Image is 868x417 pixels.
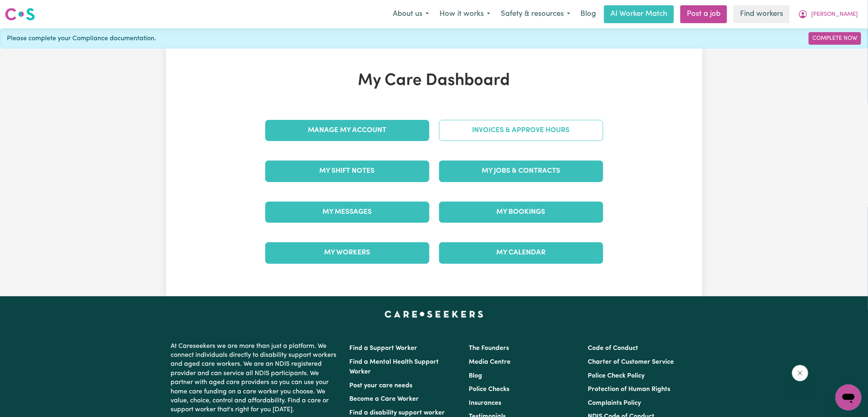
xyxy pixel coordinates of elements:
[576,5,601,23] a: Blog
[439,202,603,223] a: My Bookings
[265,242,429,263] a: My Workers
[350,410,445,416] a: Find a disability support worker
[7,34,156,43] span: Please complete your Compliance documentation.
[588,400,641,406] a: Complaints Policy
[439,120,603,141] a: Invoices & Approve Hours
[434,6,496,23] button: How it works
[350,396,419,402] a: Become a Care Worker
[811,10,858,19] span: [PERSON_NAME]
[5,5,35,24] a: Careseekers logo
[734,5,790,23] a: Find workers
[469,359,511,365] a: Media Centre
[387,6,434,23] button: About us
[588,359,674,365] a: Charter of Customer Service
[588,386,670,393] a: Protection of Human Rights
[793,6,863,23] button: My Account
[680,5,727,23] a: Post a job
[469,386,509,393] a: Police Checks
[792,365,808,381] iframe: Close message
[469,373,482,379] a: Blog
[439,242,603,263] a: My Calendar
[439,161,603,182] a: My Jobs & Contracts
[604,5,674,23] a: AI Worker Match
[265,202,429,223] a: My Messages
[350,345,418,352] a: Find a Support Worker
[385,311,483,317] a: Careseekers home page
[350,382,413,389] a: Post your care needs
[265,161,429,182] a: My Shift Notes
[260,71,608,91] h1: My Care Dashboard
[5,7,35,22] img: Careseekers logo
[496,6,576,23] button: Safety & resources
[469,345,509,352] a: The Founders
[836,384,862,410] iframe: Button to launch messaging window
[809,32,861,45] a: Complete Now
[588,373,645,379] a: Police Check Policy
[469,400,501,406] a: Insurances
[350,359,439,375] a: Find a Mental Health Support Worker
[588,345,638,352] a: Code of Conduct
[265,120,429,141] a: Manage My Account
[5,6,49,12] span: Need any help?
